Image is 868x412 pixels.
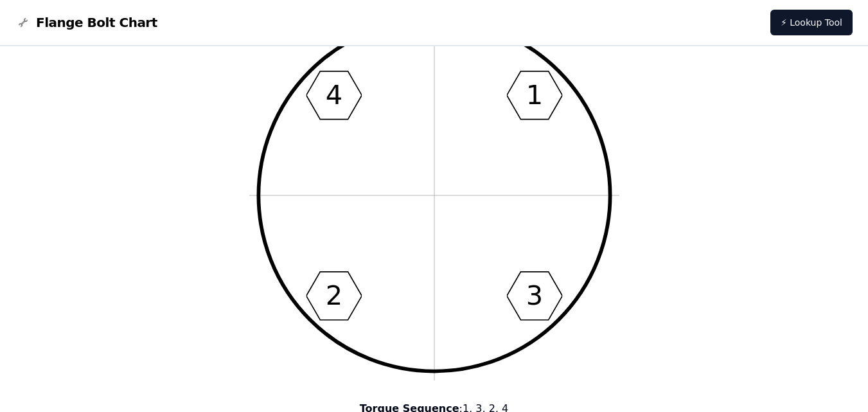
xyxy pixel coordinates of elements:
text: 2 [325,280,342,311]
text: 4 [325,80,342,111]
text: 3 [526,280,542,311]
a: ⚡ Lookup Tool [770,10,853,35]
text: 1 [526,80,542,111]
span: Flange Bolt Chart [36,13,157,31]
img: Flange Bolt Chart Logo [15,15,31,30]
a: Flange Bolt Chart LogoFlange Bolt Chart [15,13,157,31]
